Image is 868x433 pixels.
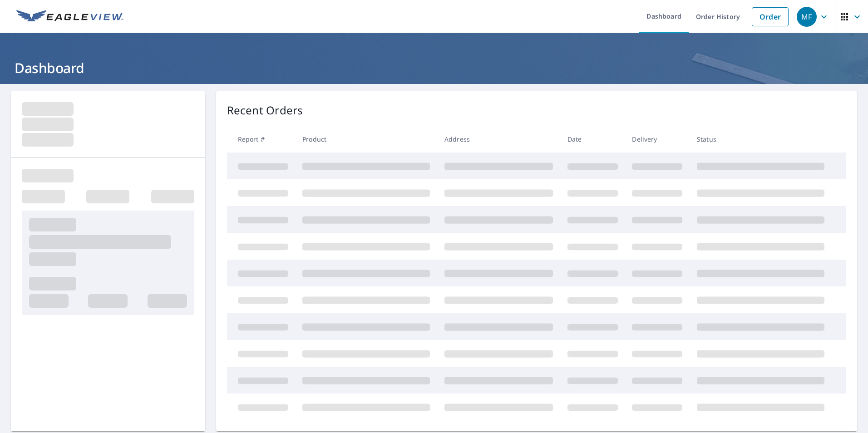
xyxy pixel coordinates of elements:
p: Recent Orders [227,102,303,118]
th: Address [437,126,560,153]
a: Order [752,7,789,26]
th: Date [560,126,625,153]
th: Status [690,126,832,153]
div: MF [797,7,817,27]
th: Product [295,126,437,153]
th: Report # [227,126,296,153]
th: Delivery [625,126,690,153]
img: EV Logo [16,10,123,24]
h1: Dashboard [11,59,857,77]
